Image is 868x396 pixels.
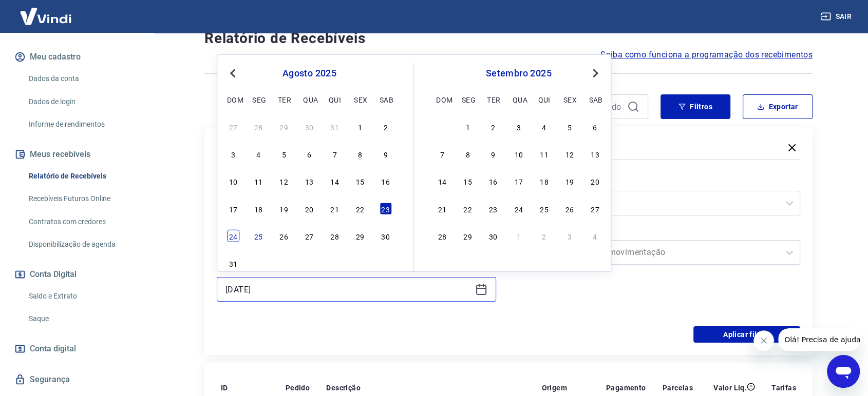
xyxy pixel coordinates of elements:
[563,93,576,105] div: sex
[329,148,341,160] div: Choose quinta-feira, 7 de agosto de 2025
[329,175,341,187] div: Choose quinta-feira, 14 de agosto de 2025
[589,93,601,105] div: sab
[661,94,730,119] button: Filtros
[278,121,290,133] div: Choose terça-feira, 29 de julho de 2025
[462,148,474,160] div: Choose segunda-feira, 8 de setembro de 2025
[25,91,141,112] a: Dados de login
[713,383,747,393] p: Valor Líq.
[329,257,341,269] div: Choose quinta-feira, 4 de setembro de 2025
[589,202,601,214] div: Choose sábado, 27 de setembro de 2025
[225,282,471,297] input: Data final
[329,202,341,214] div: Choose quinta-feira, 21 de agosto de 2025
[462,93,474,105] div: seg
[225,119,393,271] div: month 2025-08
[227,202,239,214] div: Choose domingo, 17 de agosto de 2025
[778,328,860,351] iframe: Mensagem da empresa
[252,175,265,187] div: Choose segunda-feira, 11 de agosto de 2025
[227,175,239,187] div: Choose domingo, 10 de agosto de 2025
[589,230,601,242] div: Choose sábado, 4 de outubro de 2025
[6,7,86,15] span: Olá! Precisa de ajuda?
[252,148,265,160] div: Choose segunda-feira, 4 de agosto de 2025
[436,230,448,242] div: Choose domingo, 28 de setembro de 2025
[278,93,290,105] div: ter
[563,148,576,160] div: Choose sexta-feira, 12 de setembro de 2025
[30,342,76,356] span: Conta digital
[303,230,315,242] div: Choose quarta-feira, 27 de agosto de 2025
[25,234,141,255] a: Disponibilização de agenda
[278,202,290,214] div: Choose terça-feira, 19 de agosto de 2025
[227,148,239,160] div: Choose domingo, 3 de agosto de 2025
[513,175,525,187] div: Choose quarta-feira, 17 de setembro de 2025
[25,211,141,232] a: Contratos com credores
[278,230,290,242] div: Choose terça-feira, 26 de agosto de 2025
[487,230,499,242] div: Choose terça-feira, 30 de setembro de 2025
[227,257,239,269] div: Choose domingo, 31 de agosto de 2025
[541,383,567,393] p: Origem
[303,93,315,105] div: qua
[606,383,646,393] p: Pagamento
[354,257,366,269] div: Choose sexta-feira, 5 de setembro de 2025
[487,93,499,105] div: ter
[329,121,341,133] div: Choose quinta-feira, 31 de julho de 2025
[12,143,141,166] button: Meus recebíveis
[380,148,392,160] div: Choose sábado, 9 de agosto de 2025
[563,121,576,133] div: Choose sexta-feira, 5 de setembro de 2025
[523,226,798,238] label: Tipo de Movimentação
[462,175,474,187] div: Choose segunda-feira, 15 de setembro de 2025
[513,148,525,160] div: Choose quarta-feira, 10 de setembro de 2025
[252,93,265,105] div: seg
[329,230,341,242] div: Choose quinta-feira, 28 de agosto de 2025
[563,202,576,214] div: Choose sexta-feira, 26 de setembro de 2025
[12,338,141,360] a: Conta digital
[753,330,774,351] iframe: Fechar mensagem
[380,121,392,133] div: Choose sábado, 2 de agosto de 2025
[538,93,550,105] div: qui
[380,175,392,187] div: Choose sábado, 16 de agosto de 2025
[227,121,239,133] div: Choose domingo, 27 de julho de 2025
[252,257,265,269] div: Choose segunda-feira, 1 de setembro de 2025
[221,383,228,393] p: ID
[462,202,474,214] div: Choose segunda-feira, 22 de setembro de 2025
[487,175,499,187] div: Choose terça-feira, 16 de setembro de 2025
[303,202,315,214] div: Choose quarta-feira, 20 de agosto de 2025
[462,230,474,242] div: Choose segunda-feira, 29 de setembro de 2025
[225,67,393,80] div: agosto 2025
[436,93,448,105] div: dom
[563,230,576,242] div: Choose sexta-feira, 3 de outubro de 2025
[819,7,856,26] button: Sair
[589,175,601,187] div: Choose sábado, 20 de setembro de 2025
[25,286,141,307] a: Saldo e Extrato
[436,148,448,160] div: Choose domingo, 7 de setembro de 2025
[436,202,448,214] div: Choose domingo, 21 de setembro de 2025
[278,175,290,187] div: Choose terça-feira, 12 de agosto de 2025
[227,230,239,242] div: Choose domingo, 24 de agosto de 2025
[303,121,315,133] div: Choose quarta-feira, 30 de julho de 2025
[354,93,366,105] div: sex
[303,257,315,269] div: Choose quarta-feira, 3 de setembro de 2025
[326,383,361,393] p: Descrição
[227,93,239,105] div: dom
[523,176,798,189] label: Forma de Pagamento
[513,121,525,133] div: Choose quarta-feira, 3 de setembro de 2025
[354,230,366,242] div: Choose sexta-feira, 29 de agosto de 2025
[278,148,290,160] div: Choose terça-feira, 5 de agosto de 2025
[487,121,499,133] div: Choose terça-feira, 2 de setembro de 2025
[286,383,310,393] p: Pedido
[827,355,860,388] iframe: Botão para abrir a janela de mensagens
[435,67,602,80] div: setembro 2025
[25,166,141,187] a: Relatório de Recebíveis
[693,326,800,343] button: Aplicar filtros
[380,230,392,242] div: Choose sábado, 30 de agosto de 2025
[354,175,366,187] div: Choose sexta-feira, 15 de agosto de 2025
[589,148,601,160] div: Choose sábado, 13 de setembro de 2025
[354,148,366,160] div: Choose sexta-feira, 8 de agosto de 2025
[600,49,813,61] a: Saiba como funciona a programação dos recebimentos
[538,175,550,187] div: Choose quinta-feira, 18 de setembro de 2025
[12,1,79,32] img: Vindi
[436,121,448,133] div: Choose domingo, 31 de agosto de 2025
[563,175,576,187] div: Choose sexta-feira, 19 de setembro de 2025
[538,121,550,133] div: Choose quinta-feira, 4 de setembro de 2025
[663,383,693,393] p: Parcelas
[487,148,499,160] div: Choose terça-feira, 9 de setembro de 2025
